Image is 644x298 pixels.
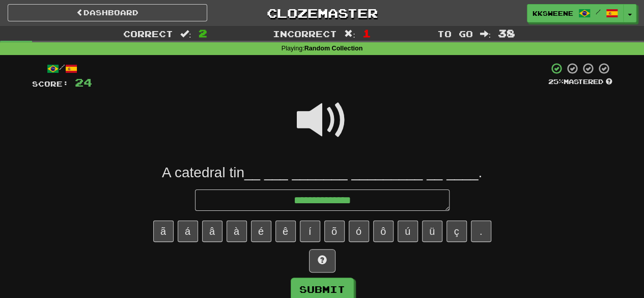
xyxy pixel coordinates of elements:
button: . [471,221,491,242]
button: ú [398,221,418,242]
strong: Random Collection [304,45,363,52]
span: Correct [123,29,173,39]
button: ó [349,221,369,242]
span: To go [437,29,472,39]
button: à [227,221,247,242]
button: é [251,221,271,242]
button: ê [275,221,296,242]
span: Score: [32,79,69,88]
span: : [480,30,491,38]
button: ç [446,221,467,242]
button: Hint! [309,249,335,273]
button: í [300,221,320,242]
div: Mastered [548,77,612,87]
span: kksweene [533,9,573,18]
button: ã [153,221,174,242]
button: á [178,221,198,242]
span: 24 [75,76,92,89]
span: 25 % [548,77,564,86]
span: : [180,30,191,38]
a: Dashboard [8,4,207,21]
button: ô [373,221,394,242]
span: : [344,30,355,38]
button: â [202,221,222,242]
button: ü [422,221,442,242]
div: / [32,62,92,75]
div: A catedral tin__ ___ _______ _________ __ ____. [32,164,612,182]
button: õ [324,221,345,242]
span: / [596,8,601,15]
span: 2 [199,27,207,39]
span: Incorrect [273,29,337,39]
a: kksweene / [527,4,624,22]
span: 38 [498,27,515,39]
a: Clozemaster [222,4,422,22]
span: 1 [362,27,371,39]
